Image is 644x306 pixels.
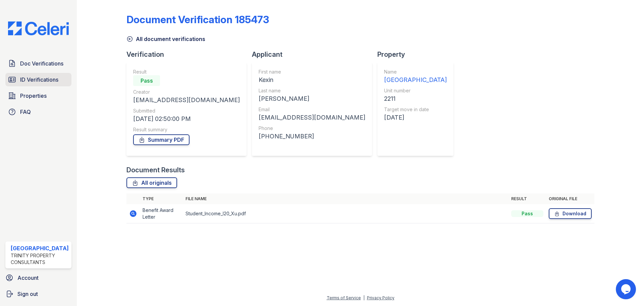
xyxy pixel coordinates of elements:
[377,50,459,59] div: Property
[363,295,365,300] div: |
[183,193,508,204] th: File name
[11,252,69,266] div: Trinity Property Consultants
[183,204,508,223] td: Student_Income_I20_Xu.pdf
[384,113,447,122] div: [DATE]
[384,75,447,85] div: [GEOGRAPHIC_DATA]
[384,106,447,113] div: Target move in date
[20,92,47,100] span: Properties
[140,204,183,223] td: Benefit Award Letter
[140,193,183,204] th: Type
[3,271,74,285] a: Account
[126,165,185,175] div: Document Results
[133,126,240,133] div: Result summary
[384,69,447,75] div: Name
[549,208,592,219] a: Download
[259,106,365,113] div: Email
[5,89,71,102] a: Properties
[20,108,31,116] span: FAQ
[3,287,74,301] a: Sign out
[133,89,240,95] div: Creator
[20,76,58,84] span: ID Verifications
[126,50,252,59] div: Verification
[133,95,240,105] div: [EMAIL_ADDRESS][DOMAIN_NAME]
[367,295,394,300] a: Privacy Policy
[252,50,377,59] div: Applicant
[3,21,74,35] img: CE_Logo_Blue-a8612792a0a2168367f1c8372b55b34899dd931a85d93a1a3d3e32e68fde9ad4.png
[133,75,160,86] div: Pass
[11,244,69,252] div: [GEOGRAPHIC_DATA]
[5,73,71,86] a: ID Verifications
[133,114,240,124] div: [DATE] 02:50:00 PM
[259,69,365,75] div: First name
[259,87,365,94] div: Last name
[384,87,447,94] div: Unit number
[5,57,71,70] a: Doc Verifications
[133,107,240,114] div: Submitted
[259,125,365,132] div: Phone
[259,132,365,141] div: [PHONE_NUMBER]
[384,69,447,85] a: Name [GEOGRAPHIC_DATA]
[384,94,447,103] div: 2211
[5,105,71,119] a: FAQ
[17,290,38,298] span: Sign out
[133,69,240,75] div: Result
[126,35,205,43] a: All document verifications
[259,113,365,122] div: [EMAIL_ADDRESS][DOMAIN_NAME]
[616,279,637,299] iframe: chat widget
[126,177,177,188] a: All originals
[126,13,269,26] div: Document Verification 185473
[327,295,361,300] a: Terms of Service
[546,193,594,204] th: Original file
[259,75,365,85] div: Kexin
[508,193,546,204] th: Result
[511,210,543,217] div: Pass
[133,134,190,145] a: Summary PDF
[17,274,39,282] span: Account
[20,59,63,68] span: Doc Verifications
[259,94,365,103] div: [PERSON_NAME]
